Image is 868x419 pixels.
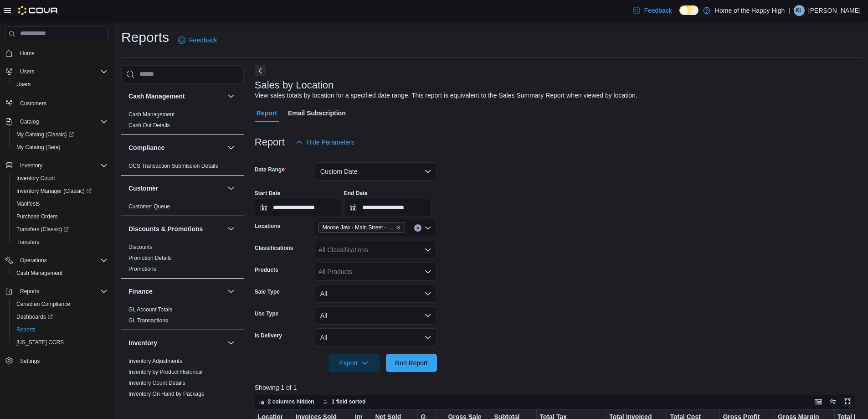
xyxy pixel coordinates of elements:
a: Promotions [128,266,156,272]
label: Start Date [255,190,281,197]
span: Inventory [16,160,108,171]
span: Purchase Orders [13,211,108,222]
span: Inventory Count Details [128,379,185,387]
button: All [315,285,437,303]
button: All [315,306,437,325]
a: Inventory Manager (Classic) [13,186,95,197]
span: OCS Transaction Submission Details [128,162,218,170]
button: Inventory Count [9,172,111,185]
span: Inventory by Product Historical [128,368,203,376]
button: Clear input [414,224,421,232]
label: Classifications [255,244,293,252]
label: Is Delivery [255,332,282,339]
span: Inventory Count [16,175,55,182]
div: View sales totals by location for a specified date range. This report is equivalent to the Sales ... [255,91,637,100]
a: Transfers [13,237,43,248]
span: 1 field sorted [332,398,366,405]
button: [US_STATE] CCRS [9,336,111,349]
label: Locations [255,222,281,230]
a: Settings [16,356,43,367]
p: Showing 1 of 1 [255,383,862,392]
button: Run Report [386,354,437,372]
button: 1 field sorted [319,396,370,407]
button: Keyboard shortcuts [813,396,824,407]
button: Purchase Orders [9,210,111,223]
span: GL Transactions [128,317,168,324]
button: Remove Moose Jaw - Main Street - Fire & Flower from selection in this group [395,225,401,230]
span: Moose Jaw - Main Street - Fire & Flower [318,222,405,233]
h3: Discounts & Promotions [128,224,203,233]
a: OCS Transaction Submission Details [128,163,218,169]
p: | [788,5,790,16]
button: Next [255,65,266,76]
button: Transfers [9,236,111,248]
span: My Catalog (Beta) [16,144,61,151]
a: Feedback [629,1,675,20]
span: Inventory On Hand by Package [128,390,205,398]
button: Export [329,354,380,372]
button: Canadian Compliance [9,298,111,310]
button: Enter fullscreen [842,396,853,407]
div: Kara Ludwar [794,5,805,16]
button: Display options [827,396,838,407]
span: Cash Management [16,269,62,277]
span: Transfers [16,238,39,246]
a: Customer Queue [128,203,170,210]
button: Compliance [128,143,224,152]
span: Purchase Orders [16,213,58,220]
button: Home [2,47,111,60]
button: Customer [226,183,236,194]
span: Settings [20,357,40,365]
button: Customer [128,184,224,193]
a: Transfers (Classic) [13,224,72,235]
span: Moose Jaw - Main Street - Fire & Flower [323,223,394,232]
a: Inventory Count [13,173,59,184]
a: Customers [16,98,50,109]
span: Transfers (Classic) [16,226,69,233]
span: Inventory Adjustments [128,357,182,365]
span: KL [796,5,803,16]
a: Inventory Adjustments [128,358,182,364]
a: Reports [13,324,39,335]
h1: Reports [121,28,169,47]
button: All [315,328,437,347]
button: Custom Date [315,162,437,181]
label: Date Range [255,166,287,173]
span: Customers [16,97,108,109]
div: Compliance [121,160,244,175]
button: Finance [226,286,236,297]
a: Inventory Manager (Classic) [9,185,111,197]
h3: Compliance [128,143,164,152]
span: Feedback [644,6,672,15]
span: Catalog [20,118,39,125]
button: Hide Parameters [292,133,358,151]
a: Inventory On Hand by Package [128,391,205,397]
button: Cash Management [128,92,224,101]
span: Home [16,47,108,59]
a: Dashboards [9,310,111,323]
button: Cash Management [226,91,236,102]
button: Reports [16,286,43,297]
button: Inventory [128,338,224,347]
nav: Complex example [5,43,108,391]
button: Inventory [226,337,236,348]
a: My Catalog (Classic) [13,129,77,140]
button: Reports [9,323,111,336]
div: Finance [121,304,244,330]
h3: Cash Management [128,92,185,101]
a: Purchase Orders [13,211,62,222]
span: Reports [20,288,39,295]
button: Users [2,65,111,78]
span: [US_STATE] CCRS [16,339,64,346]
span: Reports [16,326,36,333]
span: My Catalog (Classic) [16,131,74,138]
button: Discounts & Promotions [128,224,224,233]
button: Inventory [16,160,46,171]
span: Users [13,79,108,90]
button: My Catalog (Beta) [9,141,111,154]
span: Report [257,104,277,122]
a: Users [13,79,34,90]
a: Transfers (Classic) [9,223,111,236]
